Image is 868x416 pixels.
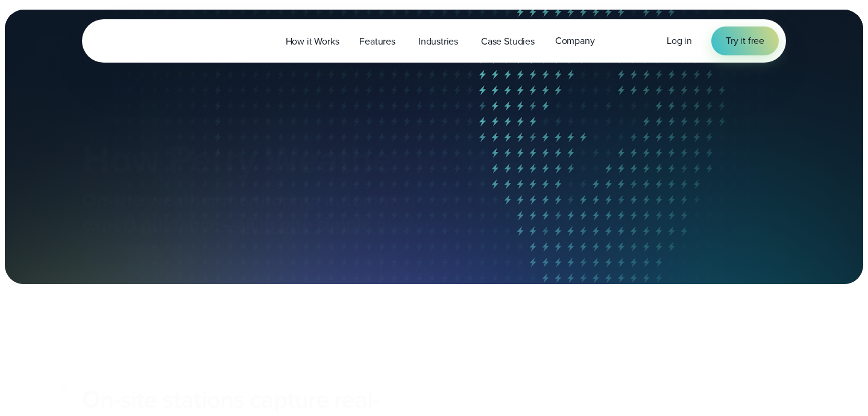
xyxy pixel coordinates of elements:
a: How it Works [275,29,350,54]
span: Case Studies [481,34,535,49]
a: Case Studies [471,29,545,54]
span: Industries [418,34,458,49]
a: Log in [667,34,692,48]
span: Log in [667,34,692,48]
span: How it Works [286,34,339,49]
span: Try it free [726,34,764,48]
a: Try it free [711,26,779,55]
span: Company [555,34,595,48]
span: Features [359,34,395,49]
